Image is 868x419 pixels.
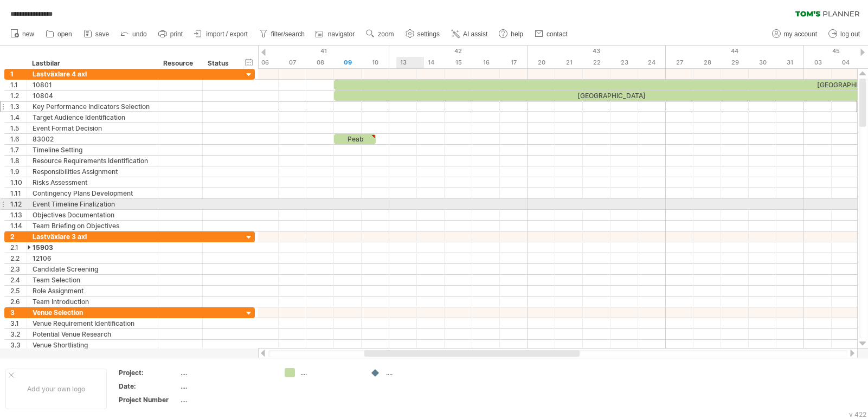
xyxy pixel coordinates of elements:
[181,382,272,391] div: ....
[10,199,27,209] div: 1.12
[33,177,152,188] div: Risks Assessment
[362,57,389,68] div: Friday, 10 October 2025
[163,58,196,69] div: Resource
[33,199,152,209] div: Event Timeline Finalization
[95,30,109,38] span: save
[776,57,804,68] div: Friday, 31 October 2025
[10,340,27,350] div: 3.3
[10,101,27,112] div: 1.3
[10,231,27,242] div: 2
[32,58,152,69] div: Lastbilar
[33,80,152,90] div: 10801
[721,57,749,68] div: Wednesday, 29 October 2025
[666,57,693,68] div: Monday, 27 October 2025
[378,30,394,38] span: zoom
[849,410,866,418] div: v 422
[496,27,526,41] a: help
[170,30,183,38] span: print
[555,57,583,68] div: Tuesday, 21 October 2025
[279,57,306,68] div: Tuesday, 7 October 2025
[33,69,152,79] div: Lastväxlare 4 axl
[271,30,305,38] span: filter/search
[334,134,376,144] div: Peab
[528,57,555,68] div: Monday, 20 October 2025
[10,264,27,274] div: 2.3
[666,46,804,57] div: 44
[256,27,308,41] a: filter/search
[208,58,232,69] div: Status
[693,57,721,68] div: Tuesday, 28 October 2025
[832,57,859,68] div: Tuesday, 4 November 2025
[10,253,27,263] div: 2.2
[389,46,528,57] div: 42
[5,369,107,409] div: Add your own logo
[306,57,334,68] div: Wednesday, 8 October 2025
[328,30,355,38] span: navigator
[445,57,472,68] div: Wednesday, 15 October 2025
[417,57,445,68] div: Tuesday, 14 October 2025
[826,27,863,41] a: log out
[33,264,152,274] div: Candidate Screening
[132,30,147,38] span: undo
[33,329,152,339] div: Potential Venue Research
[119,395,178,404] div: Project Number
[33,286,152,296] div: Role Assignment
[119,368,178,377] div: Project:
[33,91,152,101] div: 10804
[300,368,359,377] div: ....
[10,275,27,285] div: 2.4
[33,307,152,318] div: Venue Selection
[119,382,178,391] div: Date:
[472,57,500,68] div: Thursday, 16 October 2025
[10,134,27,144] div: 1.6
[448,27,491,41] a: AI assist
[206,30,248,38] span: import / export
[10,166,27,177] div: 1.9
[638,57,666,68] div: Friday, 24 October 2025
[10,188,27,198] div: 1.11
[10,69,27,79] div: 1
[463,30,487,38] span: AI assist
[610,57,638,68] div: Thursday, 23 October 2025
[500,57,528,68] div: Friday, 17 October 2025
[804,57,832,68] div: Monday, 3 November 2025
[33,275,152,285] div: Team Selection
[313,27,358,41] a: navigator
[511,30,523,38] span: help
[10,156,27,166] div: 1.8
[33,242,152,253] div: 15903
[33,340,152,350] div: Venue Shortlisting
[749,57,776,68] div: Thursday, 30 October 2025
[33,188,152,198] div: Contingency Plans Development
[33,123,152,133] div: Event Format Decision
[57,30,72,38] span: open
[33,134,152,144] div: 83002
[363,27,397,41] a: zoom
[10,80,27,90] div: 1.1
[10,221,27,231] div: 1.14
[181,368,272,377] div: ....
[181,395,272,404] div: ....
[10,296,27,307] div: 2.6
[784,30,817,38] span: my account
[33,253,152,263] div: 12106
[33,166,152,177] div: Responsibilities Assignment
[583,57,610,68] div: Wednesday, 22 October 2025
[10,318,27,328] div: 3.1
[22,30,34,38] span: new
[10,123,27,133] div: 1.5
[43,27,75,41] a: open
[33,221,152,231] div: Team Briefing on Objectives
[8,27,37,41] a: new
[532,27,571,41] a: contact
[10,177,27,188] div: 1.10
[769,27,820,41] a: my account
[840,30,860,38] span: log out
[81,27,112,41] a: save
[10,242,27,253] div: 2.1
[118,27,150,41] a: undo
[33,156,152,166] div: Resource Requirements Identification
[10,329,27,339] div: 3.2
[10,145,27,155] div: 1.7
[251,57,279,68] div: Monday, 6 October 2025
